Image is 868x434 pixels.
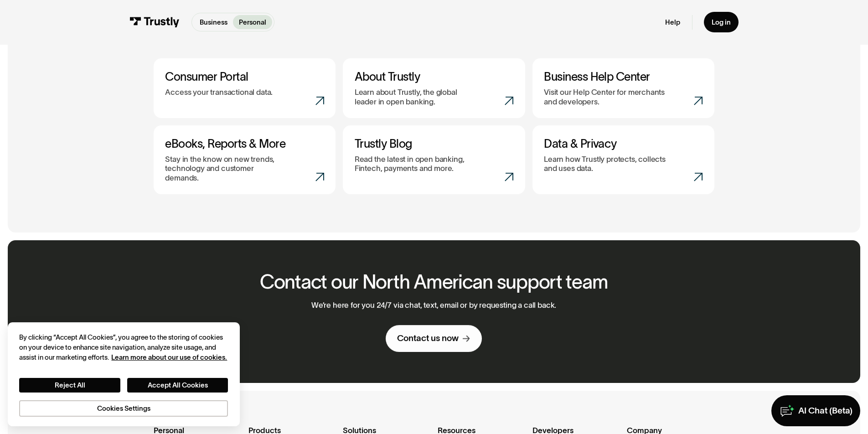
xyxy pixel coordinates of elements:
[165,88,273,97] p: Access your transactional data.
[544,70,703,84] h3: Business Help Center
[398,333,459,344] div: Contact us now
[19,378,120,393] button: Reject All
[19,332,228,363] div: By clicking “Accept All Cookies”, you agree to the storing of cookies on your device to enhance s...
[544,155,667,173] p: Learn how Trustly protects, collects and uses data.
[200,17,227,27] p: Business
[355,70,513,84] h3: About Trustly
[311,300,556,310] p: We’re here for you 24/7 via chat, text, email or by requesting a call back.
[343,125,525,194] a: Trustly BlogRead the latest in open banking, Fintech, payments and more.
[19,332,228,417] div: Privacy
[343,58,525,118] a: About TrustlyLearn about Trustly, the global leader in open banking.
[165,155,288,182] p: Stay in the know on new trends, technology and customer demands.
[111,353,227,361] a: More information about your privacy, opens in a new tab
[704,12,739,32] a: Log in
[771,395,860,426] a: AI Chat (Beta)
[129,17,180,27] img: Trustly Logo
[665,18,680,26] a: Help
[8,322,240,426] div: Cookie banner
[233,15,272,29] a: Personal
[544,88,667,106] p: Visit our Help Center for merchants and developers.
[154,125,336,194] a: eBooks, Reports & MoreStay in the know on new trends, technology and customer demands.
[260,271,608,293] h2: Contact our North American support team
[194,15,233,29] a: Business
[712,18,731,26] div: Log in
[532,58,714,118] a: Business Help CenterVisit our Help Center for merchants and developers.
[386,325,482,352] a: Contact us now
[154,58,336,118] a: Consumer PortalAccess your transactional data.
[532,125,714,194] a: Data & PrivacyLearn how Trustly protects, collects and uses data.
[165,137,324,151] h3: eBooks, Reports & More
[19,400,228,417] button: Cookies Settings
[355,137,513,151] h3: Trustly Blog
[165,70,324,84] h3: Consumer Portal
[355,155,478,173] p: Read the latest in open banking, Fintech, payments and more.
[798,405,852,417] div: AI Chat (Beta)
[127,378,228,393] button: Accept All Cookies
[355,88,478,106] p: Learn about Trustly, the global leader in open banking.
[544,137,703,151] h3: Data & Privacy
[239,17,266,27] p: Personal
